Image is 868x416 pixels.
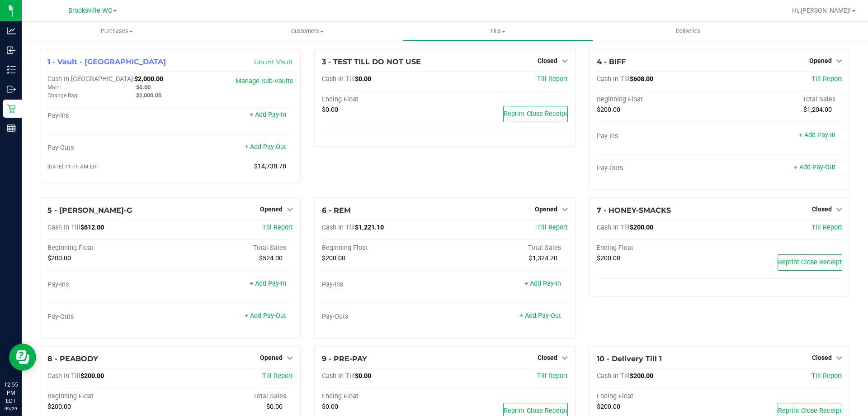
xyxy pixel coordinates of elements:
a: Till Report [811,75,842,83]
span: $2,000.00 [136,92,161,99]
span: $1,221.10 [355,224,384,231]
span: $200.00 [80,372,104,380]
span: Reprint Close Receipt [778,407,842,415]
span: Till Report [262,372,293,380]
a: + Add Pay-In [799,131,835,139]
button: Reprint Close Receipt [503,106,568,122]
inline-svg: Reports [7,124,16,133]
span: Cash In Till [47,372,80,380]
span: Opened [260,354,283,361]
inline-svg: Inventory [7,65,16,74]
span: Opened [260,206,283,213]
span: Customers [212,27,402,35]
span: Cash In [GEOGRAPHIC_DATA]: [47,75,134,83]
span: Cash In Till [322,75,355,83]
a: Deliveries [593,22,783,41]
span: Tills [403,27,592,35]
div: Beginning Float [47,244,170,252]
span: [DATE] 11:05 AM EDT [47,163,99,170]
a: Till Report [537,75,568,83]
span: $0.00 [322,403,338,411]
a: Purchases [22,22,212,41]
span: Cash In Till [597,75,630,83]
span: Cash In Till [47,224,80,231]
span: $200.00 [322,254,345,262]
span: Closed [538,354,557,361]
div: Ending Float [322,392,445,401]
span: $200.00 [597,403,620,411]
span: $200.00 [597,106,620,114]
span: Brooksville WC [68,7,112,14]
span: Change Bag: [47,92,79,99]
span: $200.00 [47,403,71,411]
div: Ending Float [322,96,445,104]
div: Ending Float [597,392,720,401]
span: $0.00 [355,372,371,380]
span: 4 - BIFF [597,57,626,66]
div: Beginning Float [322,244,445,252]
span: Cash In Till [322,372,355,380]
div: Pay-Outs [322,313,445,321]
div: Pay-Ins [322,281,445,289]
span: 6 - REM [322,206,351,215]
div: Pay-Ins [47,112,170,120]
div: Beginning Float [597,96,720,104]
span: Closed [812,354,832,361]
span: Cash In Till [322,224,355,231]
span: Till Report [262,224,293,231]
a: Till Report [811,372,842,380]
a: Till Report [537,372,568,380]
button: Reprint Close Receipt [778,254,842,271]
span: $200.00 [597,254,620,262]
a: Tills [402,22,593,41]
span: $2,000.00 [134,75,163,83]
span: Reprint Close Receipt [504,407,567,415]
span: Reprint Close Receipt [504,110,567,118]
div: Pay-Ins [47,281,170,289]
inline-svg: Outbound [7,85,16,94]
p: 12:55 PM EDT [4,381,18,405]
inline-svg: Retail [7,104,16,113]
div: Total Sales [170,392,293,401]
span: $0.00 [322,106,338,114]
a: + Add Pay-Out [794,163,835,171]
span: 1 - Vault - [GEOGRAPHIC_DATA] [47,57,166,66]
a: Count Vault [254,58,293,66]
a: Manage Sub-Vaults [236,77,293,85]
span: $0.00 [266,403,283,411]
span: Cash In Till [597,372,630,380]
span: $0.00 [355,75,371,83]
span: $1,204.00 [803,106,832,114]
span: $1,324.20 [529,254,557,262]
span: Opened [535,206,557,213]
span: 3 - TEST TILL DO NOT USE [322,57,421,66]
iframe: Resource center [9,344,36,371]
div: Pay-Outs [597,164,720,172]
span: Reprint Close Receipt [778,258,842,266]
a: Till Report [811,224,842,231]
span: $14,738.78 [254,163,286,170]
div: Pay-Outs [47,313,170,321]
div: Total Sales [719,96,842,104]
a: + Add Pay-Out [245,143,286,151]
div: Pay-Outs [47,144,170,152]
a: + Add Pay-In [524,280,561,287]
span: $612.00 [80,224,104,231]
a: Customers [212,22,402,41]
span: Purchases [22,27,212,35]
span: 10 - Delivery Till 1 [597,354,662,363]
span: $200.00 [47,254,71,262]
inline-svg: Inbound [7,46,16,55]
div: Ending Float [597,244,720,252]
span: Deliveries [664,27,713,35]
span: $200.00 [630,372,653,380]
a: + Add Pay-In [250,280,286,287]
span: Main: [47,84,61,91]
span: Cash In Till [597,224,630,231]
span: 8 - PEABODY [47,354,98,363]
div: Pay-Ins [597,132,720,140]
